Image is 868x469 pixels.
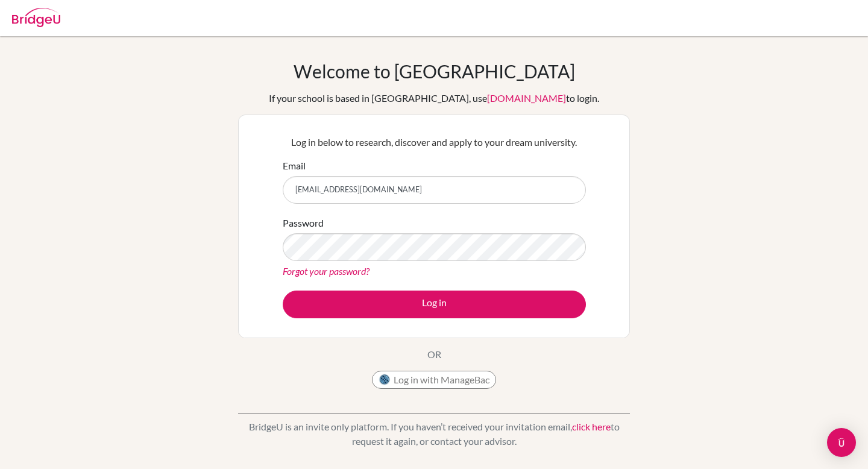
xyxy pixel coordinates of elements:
[427,347,441,362] p: OR
[283,135,586,150] p: Log in below to research, discover and apply to your dream university.
[487,92,566,104] a: [DOMAIN_NAME]
[269,91,599,105] div: If your school is based in [GEOGRAPHIC_DATA], use to login.
[572,421,611,432] a: click here
[294,60,575,82] h1: Welcome to [GEOGRAPHIC_DATA]
[283,159,306,173] label: Email
[238,420,630,449] p: BridgeU is an invite only platform. If you haven’t received your invitation email, to request it ...
[12,8,60,27] img: Bridge-U
[372,371,496,389] button: Log in with ManageBac
[283,216,324,230] label: Password
[827,428,856,457] div: Open Intercom Messenger
[283,291,586,318] button: Log in
[283,265,370,277] a: Forgot your password?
